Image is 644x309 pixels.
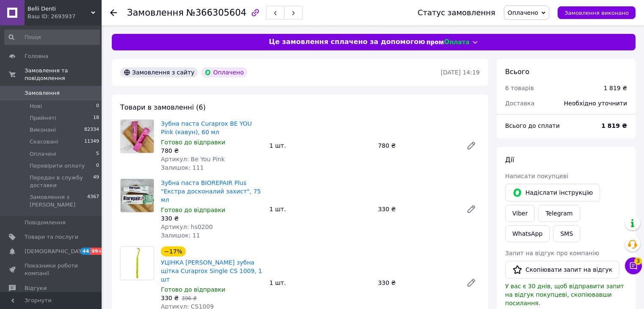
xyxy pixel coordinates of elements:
[25,248,87,255] span: [DEMOGRAPHIC_DATA]
[558,6,636,19] button: Замовлення виконано
[161,146,263,155] div: 780 ₴
[505,85,534,91] span: 6 товарів
[25,219,66,226] span: Повідомлення
[30,114,56,122] span: Прийняті
[28,5,91,13] span: Belli Denti
[559,94,632,113] div: Необхідно уточнити
[553,225,580,242] button: SMS
[161,156,225,163] span: Артикул: Be You Pink
[30,126,56,134] span: Виконані
[161,259,262,283] a: УЦІНКА [PERSON_NAME] зубна щітка Curaprox Single CS 1009, 1 шт
[375,140,459,152] div: 780 ₴
[25,262,78,277] span: Показники роботи компанії
[161,223,213,230] span: Артикул: hs0200
[463,274,480,291] a: Редагувати
[505,205,535,222] a: Viber
[120,67,198,77] div: Замовлення з сайту
[93,174,99,189] span: 49
[505,100,534,107] span: Доставка
[30,138,58,146] span: Скасовані
[505,173,568,179] span: Написати покупцеві
[90,248,104,255] span: 99+
[96,150,99,158] span: 5
[96,102,99,110] span: 0
[161,232,200,239] span: Залишок: 11
[28,13,102,20] div: Ваш ID: 2693937
[110,8,117,17] div: Повернутися назад
[25,233,78,241] span: Товари та послуги
[161,139,225,146] span: Готово до відправки
[30,102,42,110] span: Нові
[505,283,624,306] span: У вас є 30 днів, щоб відправити запит на відгук покупцеві, скопіювавши посилання.
[269,37,425,47] span: Це замовлення сплачено за допомогою
[441,69,480,76] time: [DATE] 14:19
[121,179,154,212] img: Зубна паста BIOREPAIR Plus "Екстра досконалий захист", 75 мл
[30,150,56,158] span: Оплачені
[508,9,538,16] span: Оплачено
[182,295,197,301] span: 396 ₴
[266,140,374,152] div: 1 шт.
[538,205,580,222] a: Telegram
[505,68,529,76] span: Всього
[30,193,87,209] span: Замовлення з [PERSON_NAME]
[4,30,100,45] input: Пошук
[121,247,154,280] img: УЦІНКА Монопучкова зубна щітка Curaprox Single CS 1009, 1 шт
[80,248,90,255] span: 44
[201,67,247,77] div: Оплачено
[564,10,629,16] span: Замовлення виконано
[161,179,261,203] a: Зубна паста BIOREPAIR Plus "Екстра досконалий захист", 75 мл
[266,203,374,215] div: 1 шт.
[121,120,154,153] img: Зубна паста Curaprox BE YOU Pink (кавун), 60 мл
[625,257,642,274] button: Чат з покупцем3
[84,138,99,146] span: 11349
[93,114,99,122] span: 18
[505,184,600,201] button: Надіслати інструкцію
[604,84,627,92] div: 1 819 ₴
[25,89,60,97] span: Замовлення
[96,162,99,170] span: 0
[186,8,246,18] span: №366305604
[375,277,459,289] div: 330 ₴
[161,214,263,223] div: 330 ₴
[25,52,48,60] span: Головна
[266,277,374,289] div: 1 шт.
[463,137,480,154] a: Редагувати
[161,246,186,257] div: −17%
[417,8,495,17] div: Статус замовлення
[127,8,184,18] span: Замовлення
[505,122,560,129] span: Всього до сплати
[161,295,179,301] span: 330 ₴
[634,257,642,265] span: 3
[375,203,459,215] div: 330 ₴
[463,201,480,218] a: Редагувати
[30,174,93,189] span: Передан в службу доставки
[505,156,514,164] span: Дії
[161,207,225,213] span: Готово до відправки
[120,103,206,111] span: Товари в замовленні (6)
[161,286,225,293] span: Готово до відправки
[505,261,619,279] button: Скопіювати запит на відгук
[505,250,599,257] span: Запит на відгук про компанію
[30,162,85,170] span: Перевірити оплату
[84,126,99,134] span: 82334
[161,120,252,135] a: Зубна паста Curaprox BE YOU Pink (кавун), 60 мл
[601,122,627,129] b: 1 819 ₴
[25,67,102,82] span: Замовлення та повідомлення
[505,225,550,242] a: WhatsApp
[87,193,99,209] span: 4367
[25,284,47,292] span: Відгуки
[161,164,204,171] span: Залишок: 111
